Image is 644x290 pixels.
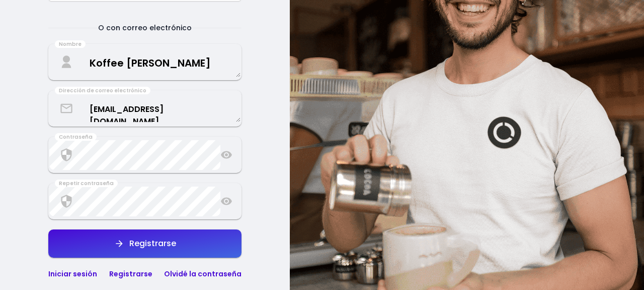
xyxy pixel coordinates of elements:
[59,40,82,48] font: Nombre
[164,269,242,279] font: Olvidé la contraseña
[48,229,242,258] button: Registrarse
[49,47,240,77] textarea: Koffee [PERSON_NAME]
[129,238,176,249] font: Registrarse
[59,133,93,141] font: Contraseña
[98,23,192,33] font: O con correo electrónico
[109,269,152,279] font: Registrarse
[59,180,114,187] font: Repetir contraseña
[49,95,240,122] textarea: [EMAIL_ADDRESS][DOMAIN_NAME]
[59,87,146,94] font: Dirección de correo electrónico
[48,269,97,279] font: Iniciar sesión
